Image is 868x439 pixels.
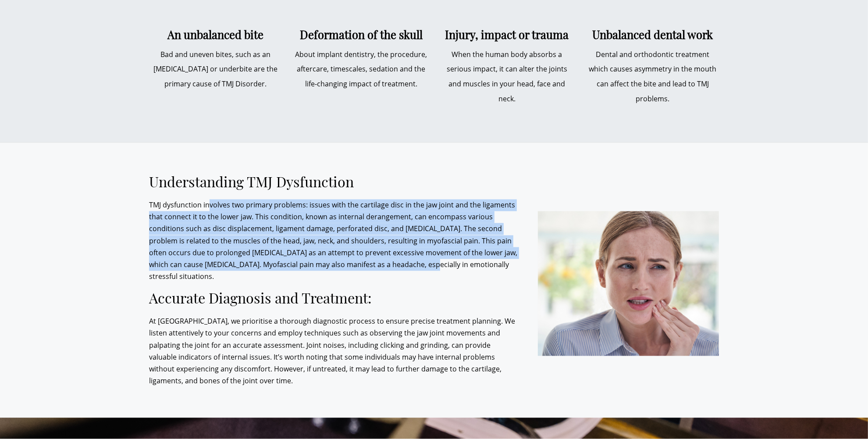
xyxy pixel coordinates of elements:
[587,28,719,42] h4: Unbalanced dental work
[441,48,573,107] p: When the human body absorbs a serious impact, it can alter the joints and muscles in your head, f...
[149,48,282,92] p: Bad and uneven bites, such as an [MEDICAL_DATA] or underbite are the primary cause of TMJ Disorder.
[295,28,428,42] h4: Deformation of the skull
[587,48,719,107] p: Dental and orthodontic treatment which causes asymmetry in the mouth can affect the bite and lead...
[441,28,573,42] h4: Injury, impact or trauma
[149,174,518,191] h2: Understanding TMJ Dysfunction
[295,48,428,92] p: About implant dentistry, the procedure, aftercare, timescales, sedation and the life-changing imp...
[149,290,518,307] h2: Accurate Diagnosis and Treatment:
[149,316,518,387] p: At [GEOGRAPHIC_DATA], we prioritise a thorough diagnostic process to ensure precise treatment pla...
[149,200,518,283] p: TMJ dysfunction involves two primary problems: issues with the cartilage disc in the jaw joint an...
[149,28,282,42] h4: An unbalanced bite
